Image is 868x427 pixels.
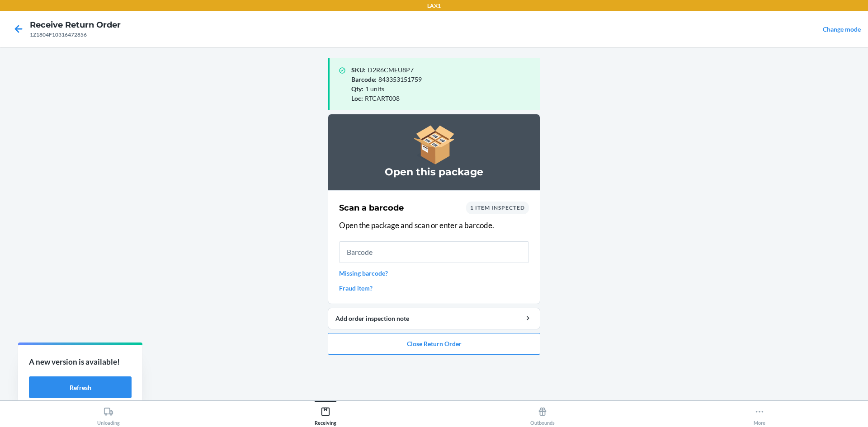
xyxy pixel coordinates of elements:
[315,403,336,426] div: Receiving
[470,204,525,211] span: 1 item inspected
[823,25,861,33] a: Change mode
[328,308,540,329] button: Add order inspection note
[351,85,363,93] span: Qty :
[427,2,441,10] p: LAX1
[29,356,132,368] p: A new version is available!
[97,403,120,426] div: Unloading
[434,401,651,426] button: Outbounds
[335,314,533,323] div: Add order inspection note
[339,202,404,214] h2: Scan a barcode
[339,165,529,179] h3: Open this package
[365,94,400,102] span: RTCART008
[339,268,529,278] a: Missing barcode?
[530,403,555,426] div: Outbounds
[217,401,434,426] button: Receiving
[754,403,765,426] div: More
[339,283,529,293] a: Fraud item?
[351,66,366,74] span: SKU :
[29,376,132,398] button: Refresh
[30,19,121,31] h4: Receive Return Order
[351,75,377,83] span: Barcode :
[368,66,414,74] span: D2R6CMEU8P7
[328,333,540,355] button: Close Return Order
[365,85,384,93] span: 1 units
[378,75,422,83] span: 843353151759
[339,241,529,263] input: Barcode
[351,94,363,102] span: Loc :
[339,220,529,231] p: Open the package and scan or enter a barcode.
[30,31,121,39] div: 1Z1804F10316472856
[651,401,868,426] button: More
